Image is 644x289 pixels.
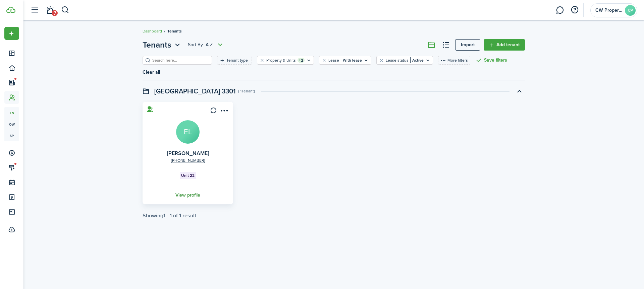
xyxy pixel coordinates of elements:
button: Open menu [4,27,19,40]
button: Clear filter [379,58,384,63]
button: Open resource center [569,4,580,16]
button: Sort byA-Z [188,41,224,49]
span: CW Properties [595,8,622,13]
filter-tag: Open filter [319,56,371,65]
span: Tenants [143,39,171,51]
button: Open menu [188,41,224,49]
button: Tenants [143,39,182,51]
button: Open menu [143,39,182,51]
a: sp [4,130,19,141]
filter-tag-counter: +2 [298,58,305,63]
button: Save filters [475,56,507,65]
pagination-page-total: 1 - 1 of 1 [163,212,181,219]
img: TenantCloud [6,7,15,13]
span: Unit 22 [181,172,195,178]
filter-tag: Open filter [217,56,252,65]
tenant-list-swimlane-item: Toggle accordion [143,102,525,219]
a: Messaging [553,2,566,19]
span: Sort by [188,42,206,48]
a: Dashboard [143,28,162,34]
swimlane-subtitle: ( 1 Tenant ) [238,88,255,94]
swimlane-title: [GEOGRAPHIC_DATA] 3301 [154,86,236,96]
a: EL [176,120,200,144]
a: tn [4,107,19,119]
span: A-Z [206,42,213,48]
a: Notifications [44,2,56,19]
filter-tag: Open filter [257,56,314,65]
span: Tenants [167,28,182,34]
avatar-text: CP [625,5,636,16]
button: Clear filter [321,58,327,63]
filter-tag-value: Active [410,57,424,63]
a: View profile [142,186,234,204]
button: Search [61,4,69,16]
filter-tag-value: With lease [341,57,362,63]
filter-tag: Open filter [376,56,433,65]
div: Showing result [143,213,196,219]
a: [PERSON_NAME] [167,149,209,157]
button: Clear filter [259,58,265,63]
input: Search here... [151,57,210,64]
a: Add tenant [484,39,525,51]
button: Open sidebar [28,4,41,16]
span: 7 [52,10,58,16]
button: Open menu [218,107,229,116]
button: More filters [438,56,470,65]
a: Import [455,39,480,51]
button: Toggle accordion [514,85,525,97]
button: Clear all [143,70,160,75]
a: ow [4,119,19,130]
a: [PHONE_NUMBER] [171,157,205,163]
filter-tag-label: Lease [328,57,339,63]
filter-tag-label: Lease status [386,57,409,63]
filter-tag-label: Tenant type [226,57,248,63]
filter-tag-label: Property & Units [266,57,296,63]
